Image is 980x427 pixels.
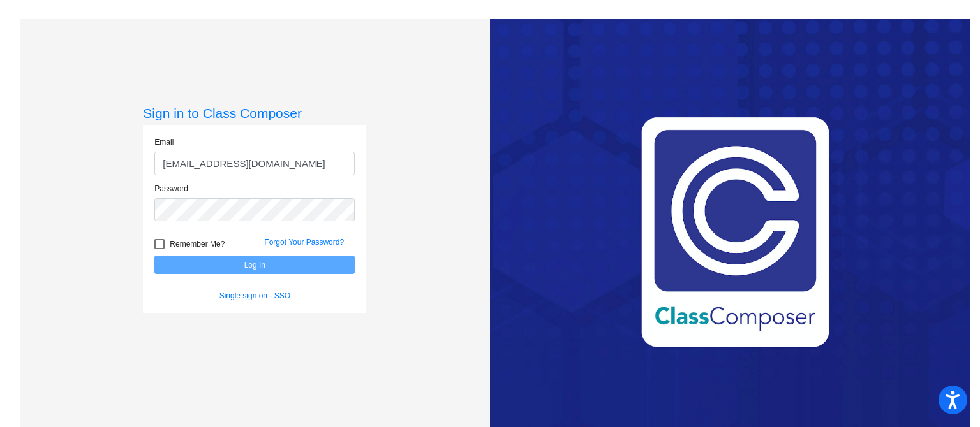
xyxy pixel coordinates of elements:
[219,291,290,300] a: Single sign on - SSO
[154,136,174,148] label: Email
[143,105,366,121] h3: Sign in to Class Composer
[264,238,344,247] a: Forgot Your Password?
[170,236,225,252] span: Remember Me?
[154,256,355,274] button: Log In
[154,183,188,194] label: Password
